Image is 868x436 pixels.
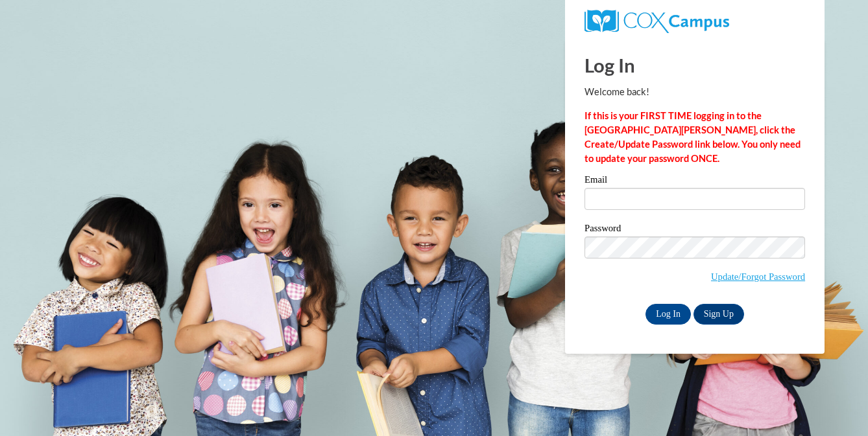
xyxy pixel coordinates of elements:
[711,271,805,282] a: Update/Forgot Password
[585,224,805,236] label: Password
[585,10,729,33] img: COX Campus
[645,304,691,325] input: Log In
[585,175,805,188] label: Email
[585,52,805,78] h1: Log In
[585,85,805,99] p: Welcome back!
[585,110,801,164] strong: If this is your FIRST TIME logging in to the [GEOGRAPHIC_DATA][PERSON_NAME], click the Create/Upd...
[585,15,729,26] a: COX Campus
[693,304,744,325] a: Sign Up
